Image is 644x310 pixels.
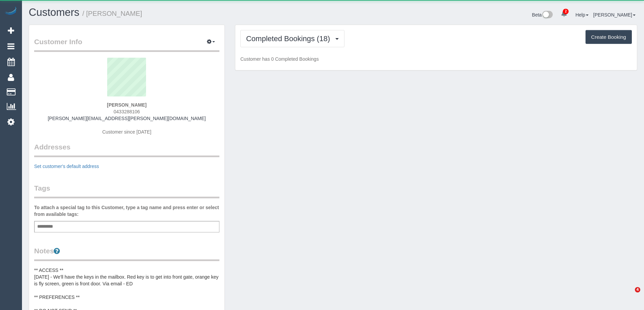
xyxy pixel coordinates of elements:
small: / [PERSON_NAME] [82,10,142,17]
iframe: Intercom live chat [621,287,637,303]
a: Beta [532,12,553,18]
a: Help [575,12,589,18]
a: 2 [557,7,571,22]
a: [PERSON_NAME] [593,12,636,18]
span: 4 [635,287,640,292]
a: Set customer's default address [34,164,99,169]
label: To attach a special tag to this Customer, type a tag name and press enter or select from availabl... [34,204,219,218]
legend: Notes [34,246,219,261]
p: Customer has 0 Completed Bookings [240,56,632,62]
button: Completed Bookings (18) [240,30,344,47]
button: Create Booking [586,30,632,44]
img: Automaid Logo [4,7,18,16]
span: 2 [563,9,569,14]
span: Customer since [DATE] [102,129,151,135]
span: Completed Bookings (18) [246,34,333,43]
span: 0433288106 [114,109,140,114]
legend: Customer Info [34,37,219,52]
img: New interface [542,11,553,20]
a: [PERSON_NAME][EMAIL_ADDRESS][PERSON_NAME][DOMAIN_NAME] [48,116,206,121]
strong: [PERSON_NAME] [107,102,146,108]
legend: Tags [34,183,219,198]
a: Customers [29,6,79,18]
